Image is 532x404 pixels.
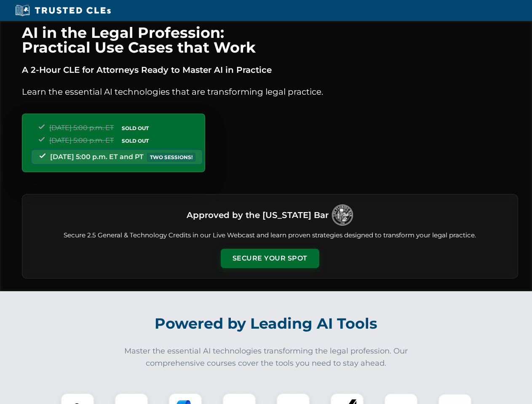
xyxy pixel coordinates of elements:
p: Learn the essential AI technologies that are transforming legal practice. [22,85,518,98]
h1: AI in the Legal Profession: Practical Use Cases that Work [22,25,518,55]
h3: Approved by the [US_STATE] Bar [187,207,329,223]
p: A 2-Hour CLE for Attorneys Ready to Master AI in Practice [22,63,518,77]
button: Secure Your Spot [221,249,319,268]
span: SOLD OUT [119,136,152,145]
p: Secure 2.5 General & Technology Credits in our Live Webcast and learn proven strategies designed ... [32,231,508,240]
img: Trusted CLEs [13,4,113,17]
img: Logo [332,205,353,226]
p: Master the essential AI technologies transforming the legal profession. Our comprehensive courses... [119,345,414,369]
span: [DATE] 5:00 p.m. ET [49,136,114,144]
span: [DATE] 5:00 p.m. ET [49,124,114,132]
h2: Powered by Leading AI Tools [33,309,500,338]
span: SOLD OUT [119,124,152,133]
